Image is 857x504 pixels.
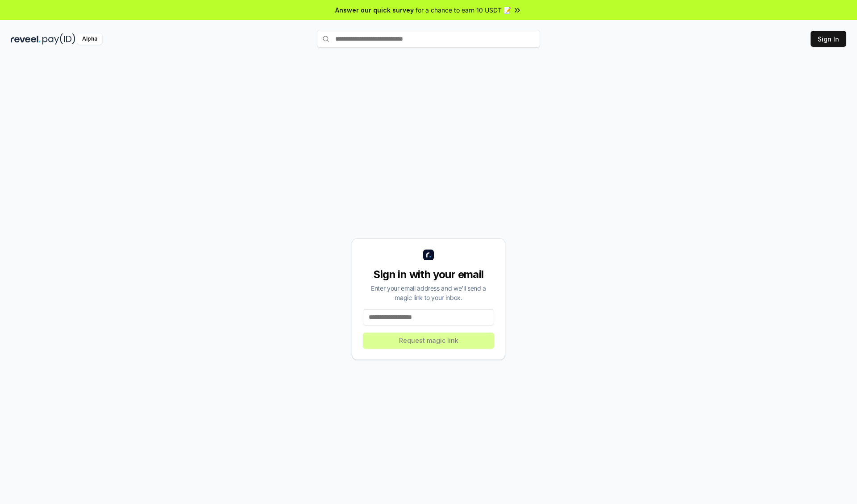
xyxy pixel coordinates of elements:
img: logo_small [423,250,434,260]
button: Sign In [811,31,846,47]
img: pay_id [42,33,75,45]
div: Sign in with your email [363,267,494,282]
span: for a chance to earn 10 USDT 📝 [416,5,511,15]
span: Answer our quick survey [335,5,414,15]
div: Alpha [77,33,102,45]
div: Enter your email address and we’ll send a magic link to your inbox. [363,283,494,302]
img: reveel_dark [11,33,41,45]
